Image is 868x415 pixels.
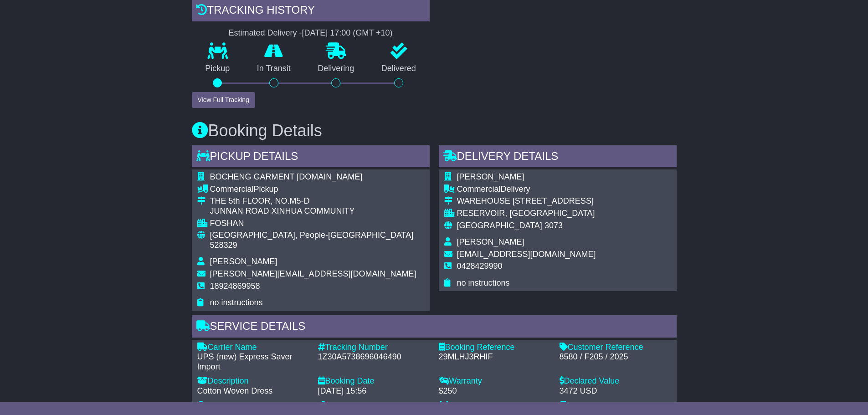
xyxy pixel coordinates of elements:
[210,241,237,250] span: 528329
[192,122,677,140] h3: Booking Details
[457,278,510,287] span: no instructions
[210,184,424,195] div: Pickup
[304,64,368,74] p: Delivering
[318,376,430,386] div: Booking Date
[192,28,430,38] div: Estimated Delivery -
[457,196,596,206] div: WAREHOUSE [STREET_ADDRESS]
[439,145,677,170] div: Delivery Details
[560,343,671,353] div: Customer Reference
[302,28,393,38] div: [DATE] 17:00 (GMT +10)
[210,231,414,240] span: [GEOGRAPHIC_DATA], People-[GEOGRAPHIC_DATA]
[197,343,309,353] div: Carrier Name
[439,401,550,411] div: Estimated Pickup
[318,343,430,353] div: Tracking Number
[197,401,309,411] div: Dangerous Goods
[210,172,363,181] span: BOCHENG GARMENT [DOMAIN_NAME]
[544,221,563,230] span: 3073
[560,401,671,411] div: Estimated Delivery
[197,352,309,372] div: UPS (new) Express Saver Import
[457,250,596,259] span: [EMAIL_ADDRESS][DOMAIN_NAME]
[457,184,596,195] div: Delivery
[457,261,503,271] span: 0428429990
[192,92,255,108] button: View Full Tracking
[210,184,254,194] span: Commercial
[197,376,309,386] div: Description
[368,64,430,74] p: Delivered
[210,269,416,278] span: [PERSON_NAME][EMAIL_ADDRESS][DOMAIN_NAME]
[318,401,430,411] div: Shipment type
[210,219,424,229] div: FOSHAN
[318,352,430,362] div: 1Z30A5738696046490
[439,343,550,353] div: Booking Reference
[318,386,430,396] div: [DATE] 15:56
[457,209,596,219] div: RESERVOIR, [GEOGRAPHIC_DATA]
[210,206,424,216] div: JUNNAN ROAD XINHUA COMMUNITY
[560,386,671,396] div: 3472 USD
[210,257,277,266] span: [PERSON_NAME]
[192,64,244,74] p: Pickup
[457,237,524,246] span: [PERSON_NAME]
[243,64,304,74] p: In Transit
[439,386,550,396] div: $250
[197,386,309,396] div: Cotton Woven Dress
[439,376,550,386] div: Warranty
[457,221,542,230] span: [GEOGRAPHIC_DATA]
[560,376,671,386] div: Declared Value
[210,196,424,206] div: THE 5th FLOOR, NO.M5-D
[192,315,677,340] div: Service Details
[210,282,260,291] span: 18924869958
[210,298,263,307] span: no instructions
[457,184,501,194] span: Commercial
[192,145,430,170] div: Pickup Details
[560,352,671,362] div: 8580 / F205 / 2025
[457,172,524,181] span: [PERSON_NAME]
[439,352,550,362] div: 29MLHJ3RHIF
